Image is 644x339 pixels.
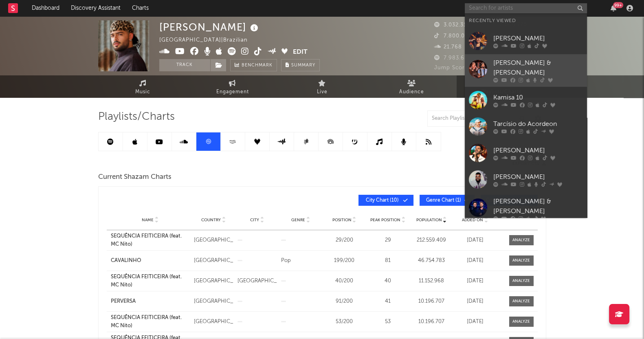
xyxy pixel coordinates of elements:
a: [PERSON_NAME] & [PERSON_NAME] [465,193,587,225]
a: [PERSON_NAME] [465,140,587,166]
span: Genre [291,218,305,222]
span: Music [135,87,150,97]
a: Kamisa 10 [465,87,587,113]
span: Name [142,218,154,222]
div: 53 [368,318,408,326]
div: [DATE] [455,318,495,326]
input: Search for artists [465,3,587,13]
div: [GEOGRAPHIC_DATA] [237,277,277,285]
div: 212.559.409 [412,236,451,244]
span: Added On [462,218,483,222]
span: Playlists/Charts [98,112,175,122]
span: 7.800.000 [434,33,472,39]
span: 7.983.689 Monthly Listeners [434,55,521,61]
div: [GEOGRAPHIC_DATA] [194,257,233,265]
span: Live [317,87,327,97]
a: Tarcísio do Acordeon [465,113,587,140]
div: Recently Viewed [469,16,583,26]
div: 29 / 200 [325,236,364,244]
button: City Chart(10) [358,195,413,206]
span: 21.768 [434,44,462,50]
div: [GEOGRAPHIC_DATA] [194,297,233,306]
span: City Chart ( 10 ) [364,198,401,203]
a: [PERSON_NAME] [465,166,587,193]
div: 11.152.968 [412,277,451,285]
div: 81 [368,257,408,265]
div: 199 / 200 [325,257,364,265]
span: Population [416,218,442,222]
span: Summary [291,63,315,68]
a: [PERSON_NAME] [465,28,587,54]
div: [GEOGRAPHIC_DATA] | Brazilian [159,35,257,45]
a: Benchmark [230,59,277,71]
div: [GEOGRAPHIC_DATA] [194,236,233,244]
div: Kamisa 10 [493,92,583,102]
span: Country [201,218,221,222]
div: [PERSON_NAME] & [PERSON_NAME] [493,197,583,216]
div: [PERSON_NAME] [493,145,583,155]
div: 29 [368,236,408,244]
div: [DATE] [455,236,495,244]
div: 91 / 200 [325,297,364,306]
a: Audience [367,75,457,98]
div: [DATE] [455,257,495,265]
span: City [250,218,259,222]
a: SEQUÊNCIA FEITICEIRA (feat. MC Nito) [111,232,190,248]
div: 99 + [613,2,623,8]
button: Track [159,59,210,71]
div: [PERSON_NAME] [159,20,260,34]
div: Tarcísio do Acordeon [493,119,583,129]
button: Genre Chart(1) [420,195,475,206]
button: 99+ [611,5,616,11]
div: 46.754.783 [412,257,451,265]
div: [GEOGRAPHIC_DATA] [194,318,233,326]
a: CAVALINHO [111,257,190,265]
a: Playlists/Charts [457,75,546,98]
div: 41 [368,297,408,306]
a: Music [98,75,188,98]
button: Edit [293,47,308,57]
span: Jump Score: 38.8 [434,65,482,70]
a: SEQUÊNCIA FEITICEIRA (feat. MC Nito) [111,314,190,330]
div: 10.196.707 [412,318,451,326]
span: Current Shazam Charts [98,172,171,182]
span: Peak Position [370,218,400,222]
div: Pop [281,257,321,265]
div: 40 [368,277,408,285]
a: Engagement [188,75,277,98]
span: Benchmark [242,61,273,70]
button: Summary [281,59,320,71]
div: [PERSON_NAME] [493,172,583,182]
a: PERVERSA [111,297,190,306]
span: Genre Chart ( 1 ) [425,198,462,203]
div: 40 / 200 [325,277,364,285]
div: [DATE] [455,277,495,285]
div: [PERSON_NAME] [493,33,583,43]
span: Audience [399,87,424,97]
a: SEQUÊNCIA FEITICEIRA (feat. MC Nito) [111,273,190,289]
a: Live [277,75,367,98]
div: 53 / 200 [325,318,364,326]
div: [DATE] [455,297,495,306]
div: [PERSON_NAME] & [PERSON_NAME] [493,58,583,78]
span: Position [332,218,352,222]
span: 3.032.316 [434,22,470,28]
div: [GEOGRAPHIC_DATA] [194,277,233,285]
span: Engagement [216,87,249,97]
a: [PERSON_NAME] & [PERSON_NAME] [465,54,587,87]
input: Search Playlists/Charts [427,110,529,127]
div: 10.196.707 [412,297,451,306]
